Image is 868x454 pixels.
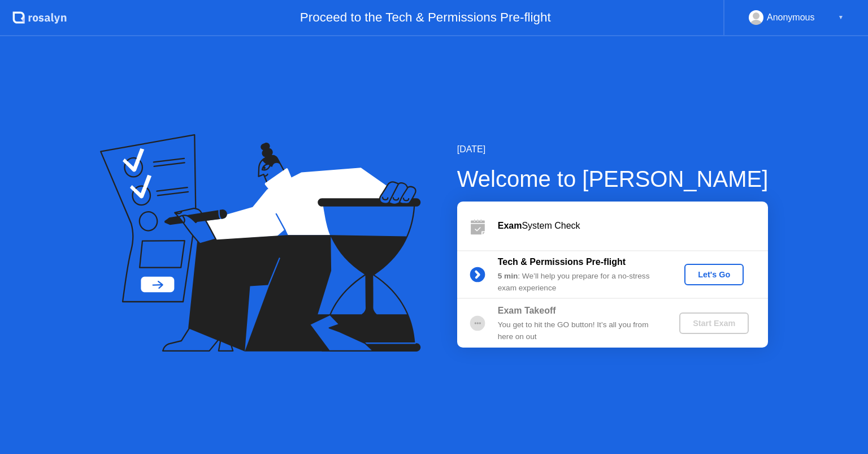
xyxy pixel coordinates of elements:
[767,10,815,25] div: Anonymous
[684,264,744,285] button: Let's Go
[498,271,661,294] div: : We’ll help you prepare for a no-stress exam experience
[689,270,739,279] div: Let's Go
[679,312,749,334] button: Start Exam
[457,143,769,156] div: [DATE]
[498,319,661,342] div: You get to hit the GO button! It’s all you from here on out
[838,10,844,25] div: ▼
[498,306,556,315] b: Exam Takeoff
[457,162,769,196] div: Welcome to [PERSON_NAME]
[498,219,768,233] div: System Check
[684,319,744,328] div: Start Exam
[498,272,518,280] b: 5 min
[498,257,626,267] b: Tech & Permissions Pre-flight
[498,221,522,230] b: Exam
